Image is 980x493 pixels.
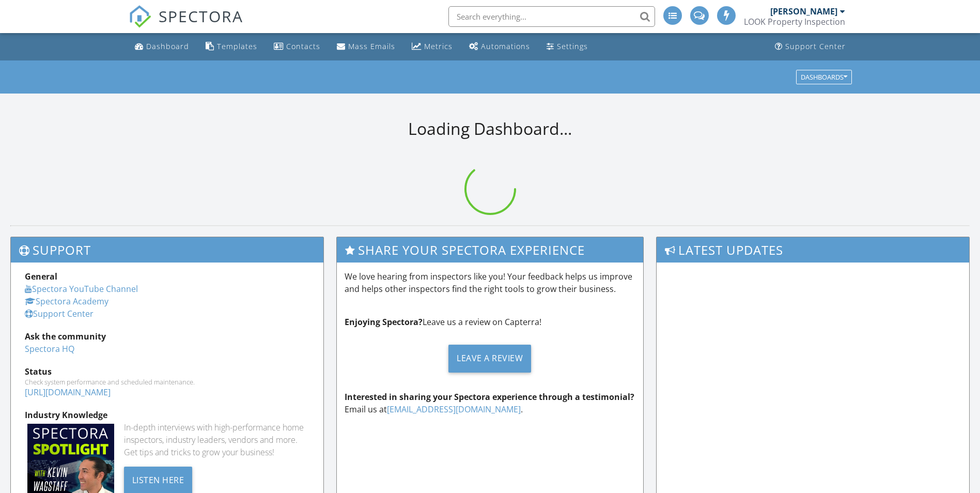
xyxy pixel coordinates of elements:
[448,6,655,27] input: Search everything...
[465,37,534,56] a: Automations (Advanced)
[408,37,457,56] a: Metrics
[770,6,837,17] div: [PERSON_NAME]
[557,41,588,51] div: Settings
[25,343,74,355] a: Spectora HQ
[25,330,309,343] div: Ask the community
[131,37,193,56] a: Dashboard
[25,283,138,295] a: Spectora YouTube Channel
[387,404,521,415] a: [EMAIL_ADDRESS][DOMAIN_NAME]
[345,316,423,328] strong: Enjoying Spectora?
[801,73,847,81] div: Dashboards
[424,41,453,51] div: Metrics
[333,37,399,56] a: Mass Emails
[796,70,852,84] button: Dashboards
[345,316,635,328] p: Leave us a review on Capterra!
[146,41,189,51] div: Dashboard
[345,391,634,403] strong: Interested in sharing your Spectora experience through a testimonial?
[542,37,592,56] a: Settings
[25,308,94,319] a: Support Center
[657,237,969,263] h3: Latest Updates
[217,41,257,51] div: Templates
[345,336,635,380] a: Leave a Review
[25,365,309,378] div: Status
[25,271,57,282] strong: General
[124,474,193,485] a: Listen Here
[159,5,243,27] span: SPECTORA
[25,409,309,421] div: Industry Knowledge
[286,41,320,51] div: Contacts
[345,391,635,415] p: Email us at .
[25,296,108,307] a: Spectora Academy
[25,387,111,398] a: [URL][DOMAIN_NAME]
[11,237,323,263] h3: Support
[785,41,846,51] div: Support Center
[448,345,531,373] div: Leave a Review
[129,5,151,28] img: The Best Home Inspection Software - Spectora
[25,378,309,386] div: Check system performance and scheduled maintenance.
[744,17,845,27] div: LOOK Property Inspection
[201,37,261,56] a: Templates
[481,41,530,51] div: Automations
[771,37,850,56] a: Support Center
[337,237,643,263] h3: Share Your Spectora Experience
[348,41,395,51] div: Mass Emails
[129,14,243,36] a: SPECTORA
[124,421,309,458] div: In-depth interviews with high-performance home inspectors, industry leaders, vendors and more. Ge...
[345,270,635,295] p: We love hearing from inspectors like you! Your feedback helps us improve and helps other inspecto...
[270,37,324,56] a: Contacts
